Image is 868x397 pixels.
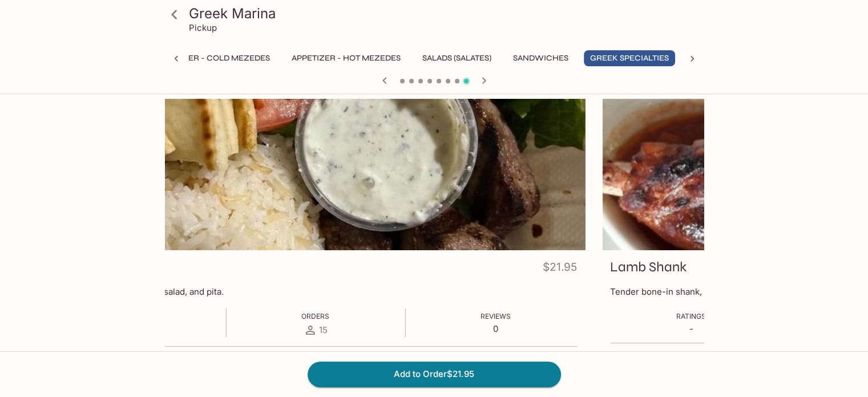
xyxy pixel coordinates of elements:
button: Appetizer - Cold Mezedes [149,50,276,66]
span: 15 [319,324,328,335]
h3: Lamb Shank [610,258,687,276]
h3: [PERSON_NAME] [54,258,165,276]
div: Souvlaki Lamb [46,99,585,250]
span: Orders [301,312,329,320]
p: All served with rice, Greek salad, and pita. [54,286,577,297]
h3: Greek Marina [189,5,699,22]
button: Greek Specialties [584,50,675,66]
h4: $21.95 [543,258,577,280]
p: Pickup [189,22,217,33]
button: Sandwiches [507,50,575,66]
button: Add to Order$21.95 [308,362,561,387]
p: - [676,323,706,334]
span: Ratings [676,312,706,320]
button: Appetizer - Hot Mezedes [285,50,407,66]
p: 0 [481,323,511,334]
span: Reviews [481,312,511,320]
button: Salads (Salates) [416,50,498,66]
